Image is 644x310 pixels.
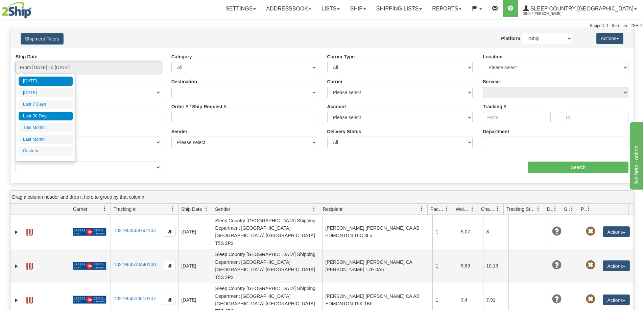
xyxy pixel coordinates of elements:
span: Unknown [552,260,562,270]
a: Reports [427,0,467,17]
a: Expand [13,229,20,235]
button: Actions [596,33,623,44]
span: Tracking # [114,206,136,213]
td: 10.19 [483,249,508,283]
button: Copy to clipboard [164,295,175,305]
a: Carrier filter column settings [99,203,111,215]
input: Search [528,162,628,173]
td: 1 [432,249,458,283]
a: Sleep Country [GEOGRAPHIC_DATA] 2044 / [PERSON_NAME] [518,0,642,17]
li: Last 7 Days [19,100,73,109]
a: Addressbook [261,0,316,17]
span: 2044 / [PERSON_NAME] [523,10,574,17]
td: Sleep Country [GEOGRAPHIC_DATA] Shipping Department [GEOGRAPHIC_DATA] [GEOGRAPHIC_DATA] [GEOGRAPH... [212,249,322,283]
span: Pickup Status [581,206,587,213]
button: Copy to clipboard [164,227,175,237]
li: Last Month [19,135,73,144]
label: Ship Date [16,53,38,60]
td: [PERSON_NAME] [PERSON_NAME] CA [PERSON_NAME] T7E 0A5 [322,249,432,283]
a: Sender filter column settings [308,203,320,215]
li: Custom [19,146,73,156]
span: Unknown [552,227,562,236]
img: logo2044.jpg [2,2,31,19]
label: Sender [171,128,187,135]
li: [DATE] [19,88,73,97]
a: Delivery Status filter column settings [549,203,561,215]
li: [DATE] [19,77,73,86]
a: Recipient filter column settings [416,203,427,215]
button: Actions [603,294,630,305]
label: Account [327,103,346,110]
label: Department [483,128,509,135]
td: 1 [432,215,458,249]
span: Sleep Country [GEOGRAPHIC_DATA] [529,6,634,11]
span: Pickup Not Assigned [586,294,595,304]
label: Category [171,53,192,60]
label: Delivery Status [327,128,361,135]
label: Order # / Ship Request # [171,103,226,110]
a: Weight filter column settings [467,203,478,215]
a: Tracking # filter column settings [167,203,178,215]
span: Tracking Status [506,206,536,213]
a: Label [26,294,33,305]
a: Charge filter column settings [492,203,503,215]
a: 1021964510440100 [114,262,156,267]
span: Recipient [323,206,342,213]
img: 20 - Canada Post [73,228,106,236]
td: [PERSON_NAME] [PERSON_NAME] CA AB EDMONTON T6C 3L5 [322,215,432,249]
span: Shipment Issues [564,206,570,213]
label: Carrier Type [327,53,355,60]
label: Destination [171,78,197,85]
span: Delivery Status [547,206,553,213]
a: Settings [220,0,261,17]
iframe: chat widget [628,120,643,189]
a: Ship [345,0,371,17]
button: Actions [603,226,630,237]
a: Shipment Issues filter column settings [566,203,578,215]
a: Ship Date filter column settings [200,203,212,215]
a: Tracking Status filter column settings [532,203,544,215]
span: Carrier [73,206,88,213]
td: 5.07 [458,215,483,249]
span: Pickup Not Assigned [586,260,595,270]
a: Label [26,226,33,237]
button: Copy to clipboard [164,261,175,271]
input: From [483,112,550,123]
td: Sleep Country [GEOGRAPHIC_DATA] Shipping Department [GEOGRAPHIC_DATA] [GEOGRAPHIC_DATA] [GEOGRAPH... [212,215,322,249]
label: Service [483,78,500,85]
div: grid grouping header [10,191,634,204]
span: Sender [215,206,230,213]
button: Actions [603,260,630,271]
span: Weight [456,206,470,213]
span: Packages [430,206,445,213]
input: To [561,112,628,123]
span: Ship Date [181,206,202,213]
li: This Month [19,123,73,132]
a: 1021964509792104 [114,228,156,233]
a: Expand [13,263,20,270]
a: Shipping lists [371,0,427,17]
span: Unknown [552,294,562,304]
span: Pickup Not Assigned [586,227,595,236]
td: [DATE] [178,249,212,283]
li: Last 30 Days [19,112,73,121]
span: Charge [481,206,495,213]
a: Packages filter column settings [441,203,453,215]
div: live help - online [5,4,63,12]
div: Support: 1 - 855 - 55 - 2SHIP [2,23,642,29]
label: Location [483,53,502,60]
a: Label [26,260,33,271]
button: Shipment Filters [21,33,64,45]
td: [DATE] [178,215,212,249]
img: 20 - Canada Post [73,262,106,270]
a: Expand [13,297,20,304]
img: 20 - Canada Post [73,295,106,304]
label: Tracking # [483,103,506,110]
a: 1021964510610107 [114,296,156,301]
a: Pickup Status filter column settings [583,203,595,215]
label: Platform [501,35,520,42]
td: 5.89 [458,249,483,283]
label: Carrier [327,78,343,85]
a: Lists [316,0,345,17]
td: 8 [483,215,508,249]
